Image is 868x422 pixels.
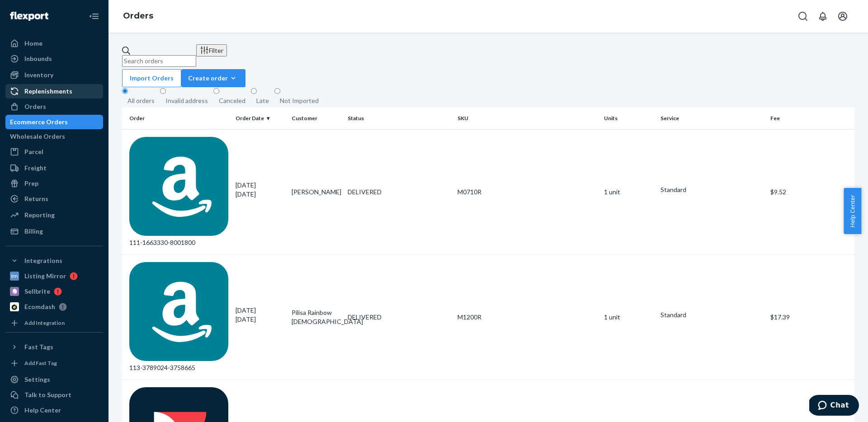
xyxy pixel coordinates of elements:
[24,375,50,384] div: Settings
[236,315,284,324] p: [DATE]
[122,108,232,129] th: Order
[236,181,284,199] div: [DATE]
[5,145,103,159] a: Parcel
[348,313,450,322] div: DELIVERED
[24,359,57,367] div: Add Fast Tag
[600,108,656,129] th: Units
[5,208,103,222] a: Reporting
[24,70,53,80] div: Inventory
[236,190,284,199] p: [DATE]
[85,7,103,25] button: Close Navigation
[5,388,103,402] button: Talk to Support
[116,3,160,29] ol: breadcrumbs
[767,129,854,254] td: $9.52
[256,96,269,105] div: Late
[24,272,66,281] div: Listing Mirror
[196,44,227,56] button: Filter
[129,262,228,372] div: 113-3789024-3758665
[5,36,103,51] a: Home
[24,302,55,311] div: Ecomdash
[24,147,43,156] div: Parcel
[232,108,288,129] th: Order Date
[5,192,103,206] a: Returns
[5,284,103,299] a: Sellbrite
[767,254,854,380] td: $17.39
[458,188,597,197] div: M0710R
[5,403,103,417] a: Help Center
[122,69,181,87] button: Import Orders
[24,87,72,96] div: Replenishments
[454,108,600,129] th: SKU
[188,74,239,83] div: Create order
[5,372,103,387] a: Settings
[127,96,155,105] div: All orders
[122,88,128,94] input: All orders
[181,69,245,87] button: Create order
[600,254,656,380] td: 1 unit
[5,224,103,239] a: Billing
[280,96,319,105] div: Not Imported
[165,96,208,105] div: Invalid address
[236,306,284,324] div: [DATE]
[5,115,103,129] a: Ecommerce Orders
[24,256,62,265] div: Integrations
[24,179,38,188] div: Prep
[10,12,48,21] img: Flexport logo
[24,342,53,352] div: Fast Tags
[660,185,763,194] p: Standard
[122,55,196,67] input: Search orders
[5,300,103,314] a: Ecomdash
[600,129,656,254] td: 1 unit
[219,96,245,105] div: Canceled
[5,358,103,369] a: Add Fast Tag
[767,108,854,129] th: Fee
[251,88,257,94] input: Late
[292,114,340,122] div: Customer
[844,188,861,234] button: Help Center
[123,11,153,21] a: Orders
[24,211,55,220] div: Reporting
[5,253,103,268] button: Integrations
[5,68,103,82] a: Inventory
[794,7,812,25] button: Open Search Box
[657,108,767,129] th: Service
[458,313,597,322] div: M1200R
[24,102,46,111] div: Orders
[348,188,450,197] div: DELIVERED
[160,88,166,94] input: Invalid address
[5,161,103,175] a: Freight
[274,88,280,94] input: Not Imported
[344,108,454,129] th: Status
[10,132,65,141] div: Wholesale Orders
[834,7,852,25] button: Open account menu
[24,164,47,173] div: Freight
[24,54,52,63] div: Inbounds
[24,287,50,296] div: Sellbrite
[288,129,344,254] td: [PERSON_NAME]
[10,117,68,127] div: Ecommerce Orders
[814,7,832,25] button: Open notifications
[5,269,103,283] a: Listing Mirror
[24,319,65,327] div: Add Integration
[200,46,223,55] div: Filter
[24,194,48,203] div: Returns
[24,390,71,399] div: Talk to Support
[24,227,43,236] div: Billing
[24,406,61,415] div: Help Center
[5,99,103,114] a: Orders
[5,318,103,328] a: Add Integration
[5,176,103,191] a: Prep
[5,52,103,66] a: Inbounds
[288,254,344,380] td: Pilisa Rainbow [DEMOGRAPHIC_DATA]
[5,340,103,354] button: Fast Tags
[5,84,103,98] a: Replenishments
[129,137,228,247] div: 111-1663330-8001800
[809,395,859,417] iframe: Opens a widget where you can chat to one of our agents
[5,129,103,144] a: Wholesale Orders
[660,310,763,319] p: Standard
[24,39,42,48] div: Home
[213,88,219,94] input: Canceled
